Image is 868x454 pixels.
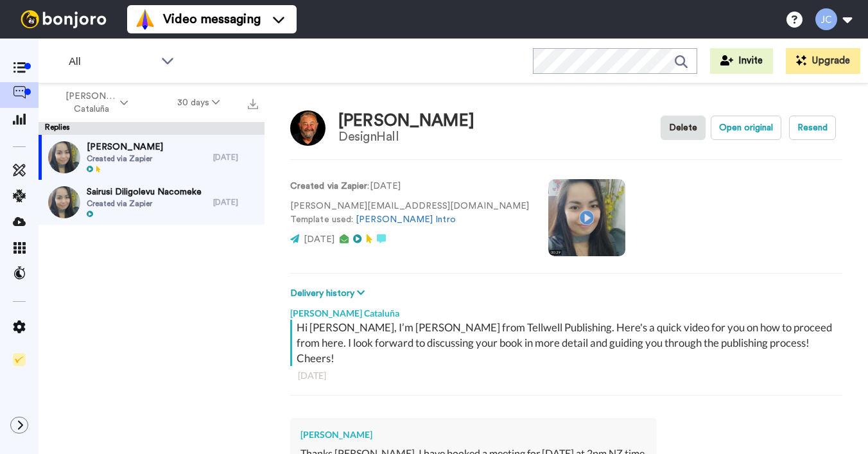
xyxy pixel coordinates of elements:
img: Checklist.svg [13,353,26,366]
p: [PERSON_NAME][EMAIL_ADDRESS][DOMAIN_NAME] Template used: [290,200,529,227]
span: Video messaging [163,10,261,28]
div: [PERSON_NAME] [300,428,647,441]
span: [PERSON_NAME] [87,141,163,153]
strong: Created via Zapier [290,182,367,191]
a: [PERSON_NAME] Intro [356,215,456,224]
span: [DATE] [304,235,334,244]
button: Open original [711,116,781,140]
span: [PERSON_NAME] Cataluña [65,90,117,116]
div: [DATE] [213,152,258,162]
span: All [69,54,155,69]
a: Sairusi Diligolevu NacomekeCreated via Zapier[DATE] [39,180,265,225]
div: DesignHall [338,130,474,144]
img: export.svg [248,99,258,109]
button: Delete [661,116,706,140]
div: [PERSON_NAME] Cataluña [290,301,842,320]
p: : [DATE] [290,180,529,193]
span: Sairusi Diligolevu Nacomeke [87,186,202,198]
button: Invite [710,48,773,74]
button: Export all results that match these filters now. [244,93,262,112]
img: Image of Greg Hall [290,110,325,146]
div: [DATE] [298,369,835,382]
button: [PERSON_NAME] Cataluña [41,85,153,121]
div: Replies [39,122,265,135]
div: Hi [PERSON_NAME], I’m [PERSON_NAME] from Tellwell Publishing. Here's a quick video for you on how... [297,320,839,366]
img: ab1aa3e2-2209-4928-8d60-6707313aa488-thumb.jpg [48,141,80,173]
button: Upgrade [786,48,860,74]
button: Delivery history [290,286,369,301]
img: bj-logo-header-white.svg [15,10,112,28]
button: Resend [789,116,836,140]
div: [PERSON_NAME] [338,112,474,130]
span: Created via Zapier [87,153,163,164]
button: 30 days [153,91,245,114]
a: [PERSON_NAME]Created via Zapier[DATE] [39,135,265,180]
img: 953fa227-6687-40ee-8597-6c6e56360497-thumb.jpg [48,186,80,218]
div: [DATE] [213,197,258,207]
img: vm-color.svg [135,9,155,30]
span: Created via Zapier [87,198,202,209]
